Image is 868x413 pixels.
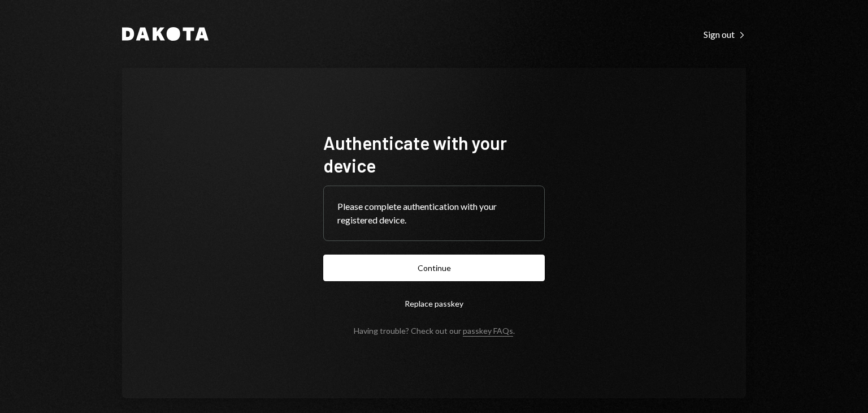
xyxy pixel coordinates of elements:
[323,255,545,281] button: Continue
[337,200,531,227] div: Please complete authentication with your registered device.
[704,29,746,40] div: Sign out
[704,28,746,40] a: Sign out
[354,326,515,335] div: Having trouble? Check out our .
[463,326,513,337] a: passkey FAQs
[323,131,545,177] h1: Authenticate with your device
[323,290,545,317] button: Replace passkey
